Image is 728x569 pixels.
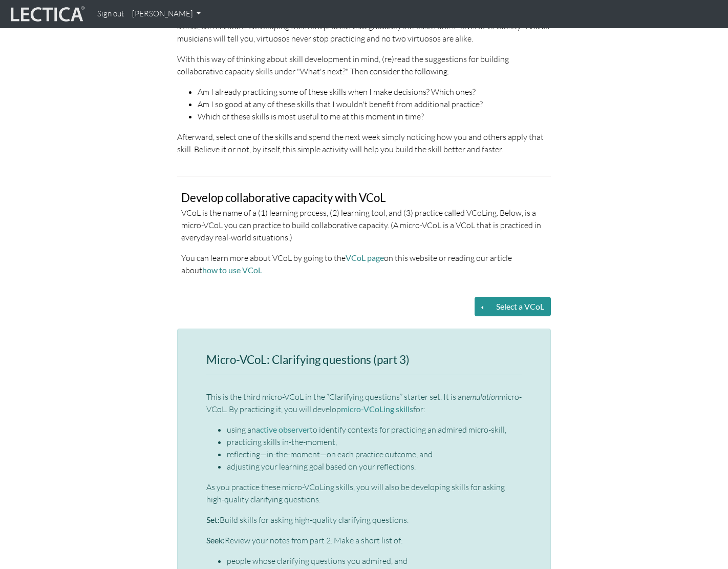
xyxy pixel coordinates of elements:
[227,448,522,460] li: reflecting—in-the-moment—on each practice outcome, and
[181,207,547,243] p: VCoL is the name of a (1) learning process, (2) learning tool, and (3) practice called VCoLing. B...
[206,354,522,367] h3: Micro-VCoL: Clarifying questions (part 3)
[181,192,547,205] h3: Develop collaborative capacity with VCoL
[227,555,522,567] li: people whose clarifying questions you admired, and
[206,481,522,505] p: As you practice these micro-VCoLing skills, you will also be developing skills for asking high-qu...
[181,252,547,276] p: You can learn more about VCoL by going to the on this website or reading our article about .
[466,392,499,402] em: emulation
[206,534,522,546] p: Review your notes from part 2. Make a short list of:
[227,460,522,473] li: adjusting your learning goal based on your reflections.
[206,535,225,545] b: Seek:
[93,4,128,24] a: Sign out
[256,424,310,434] a: active observer
[346,253,384,262] a: VCoL page
[202,265,262,275] a: how to use VCoL
[177,131,551,155] p: Afterward, select one of the skills and spend the next week simply noticing how you and others ap...
[8,5,85,24] img: lecticalive
[198,98,551,110] li: Am I so good at any of these skills that I wouldn't benefit from additional practice?
[206,514,522,526] p: Build skills for asking high-quality clarifying questions.
[198,110,551,123] li: Which of these skills is most useful to me at this moment in time?
[198,86,551,98] li: Am I already practicing some of these skills when I make decisions? Which ones?
[206,515,220,524] b: Set:
[227,436,522,448] li: practicing skills in-the-moment,
[227,423,522,436] li: using an to identify contexts for practicing an admired micro-skill,
[489,297,551,316] button: Select a VCoL
[177,53,551,77] p: With this way of thinking about skill development in mind, (re)read the suggestions for building ...
[341,404,413,414] a: micro-VCoLing skills
[206,391,522,415] p: This is the third micro-VCoL in the “Clarifying questions” starter set. It is an micro-VCoL. By p...
[128,4,205,24] a: [PERSON_NAME]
